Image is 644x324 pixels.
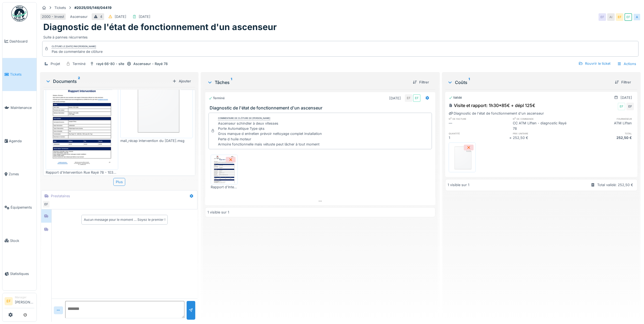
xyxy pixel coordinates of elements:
h6: n° de facture [449,117,509,121]
h6: quantité [449,132,509,135]
img: zl3y9ezjrp5irvue80bfira3bsdz [212,156,236,183]
img: Badge_color-CXgf-gQk.svg [11,5,28,22]
div: Visite et rapport: 1h30*85€ + dépl 125€ [449,102,535,109]
div: Manager [15,295,34,299]
div: EF [413,94,421,102]
div: — [449,121,509,131]
div: Tâches [207,79,408,86]
div: Filtrer [613,79,633,86]
span: Agenda [9,138,34,144]
div: 252,50 € [513,135,573,140]
a: Agenda [2,124,37,158]
div: Pas de commentaire de clôture [52,49,103,54]
span: Zones [9,171,34,177]
div: ATM Liften [573,121,634,131]
img: lxv11j3i0rr299z7ibllqim139b0 [47,70,117,169]
div: 2000 - Invest [42,14,64,19]
a: EF Manager[PERSON_NAME] [5,295,34,308]
li: [PERSON_NAME] [15,295,34,307]
div: Ascenseur - Rayé 78 [133,61,168,66]
strong: #2025/05/146/04419 [72,5,114,10]
a: Statistiques [2,257,37,291]
div: Projet [51,61,60,66]
div: EF [616,13,623,21]
div: rayé 66-80 - site [96,61,124,66]
div: Tickets [54,5,66,10]
div: Total validé: 252,50 € [597,182,633,187]
div: 1 visible sur 1 [207,210,229,215]
sup: 1 [231,79,232,86]
h6: fournisseur [573,117,634,121]
div: AI [607,13,615,21]
h1: Diagnostic de l'état de fonctionnement d'un ascenseur [43,22,277,32]
span: Équipements [11,205,34,210]
a: Tickets [2,58,37,91]
img: 84750757-fdcc6f00-afbb-11ea-908a-1074b026b06b.png [122,70,191,137]
span: Statistiques [10,271,34,276]
div: EF [405,94,412,102]
h6: n° de commande [513,117,573,121]
div: Documents [45,78,170,85]
h6: total [573,132,634,135]
div: × [509,135,513,140]
div: Filtrer [411,79,431,86]
div: [DATE] [389,96,401,101]
div: [DATE] [139,14,150,19]
div: 252,50 € [573,135,634,140]
h3: Diagnostic de l'état de fonctionnement d'un ascenseur [210,105,433,111]
div: Validé [449,95,462,100]
div: [DATE] [115,14,126,19]
div: Terminé [209,96,225,101]
div: Rapport d'Intervention Rue Rayé 78 - 1030 BXL.pdf [211,184,238,190]
div: Suite à pannes récurrentes [43,33,638,40]
span: Stock [10,238,34,243]
div: EF [626,103,634,110]
div: Commentaire de clôture de [PERSON_NAME] [218,116,270,120]
div: Rapport d'Intervention Rue Rayé 78 - 1030 BXL.pdf [46,170,118,175]
div: Actions [615,60,639,68]
span: Maintenance [11,105,34,110]
div: 4 [100,14,102,19]
div: CC ATM Liften - diagnostic Rayé 78 [513,121,573,131]
a: Équipements [2,191,37,224]
div: EF [625,13,632,21]
a: Zones [2,158,37,191]
div: EF [599,13,606,21]
img: 84750757-fdcc6f00-afbb-11ea-908a-1074b026b06b.png [450,144,474,171]
div: mail_récap intervention du [DATE].msg [120,138,193,143]
li: EF [5,297,13,305]
div: EF [42,200,50,208]
div: Ajouter [170,77,193,85]
div: 1 visible sur 1 [448,182,469,187]
div: Aucun message pour le moment … Soyez le premier ! [84,217,165,222]
div: Coûts [447,79,610,86]
div: Ascenseur schindler à deux vitesses Porte Automatique Type qks Gros manque d entretien prévoir ne... [218,121,322,147]
div: Prestataires [51,193,70,199]
div: 1 [449,135,509,140]
sup: 1 [468,79,470,86]
div: A [633,13,641,21]
h6: prix unitaire [513,132,573,135]
span: Dashboard [9,39,34,44]
div: Rouvrir le ticket [576,60,613,67]
div: [DATE] [620,95,632,100]
div: Clôturé le [DATE] par [PERSON_NAME] [52,45,96,48]
div: Ascenseur [70,14,88,19]
a: Maintenance [2,91,37,124]
div: Terminé [72,61,85,66]
div: Diagnostic de l'état de fonctionnement d'un ascenseur [449,111,544,116]
div: Plus [113,178,125,186]
span: Tickets [10,72,34,77]
a: Dashboard [2,25,37,58]
a: Stock [2,224,37,257]
sup: 2 [78,78,80,85]
div: EF [618,103,625,110]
